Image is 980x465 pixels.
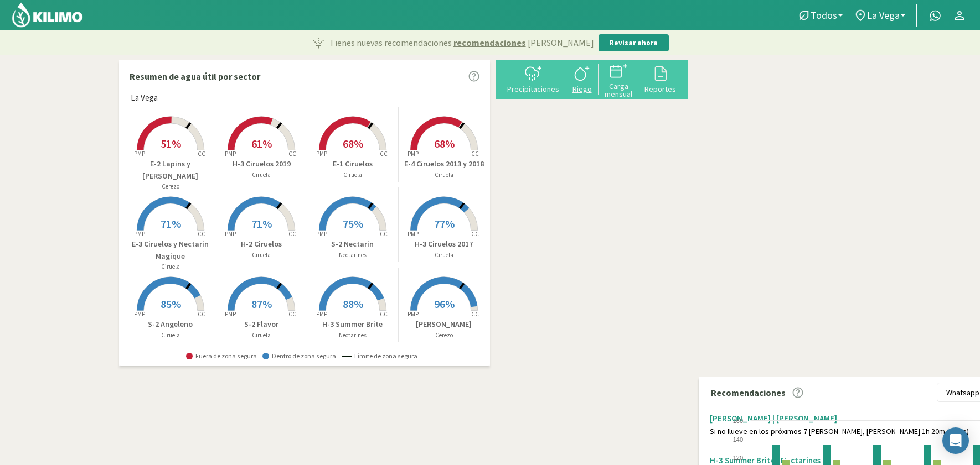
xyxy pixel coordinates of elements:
p: [PERSON_NAME] [399,318,490,330]
p: Ciruela [216,331,307,340]
p: Ciruela [125,262,216,271]
button: Reportes [638,64,682,93]
tspan: CC [380,230,388,238]
tspan: PMP [408,150,419,158]
p: E-4 Ciruelos 2013 y 2018 [399,158,490,170]
p: Ciruela [125,331,216,340]
p: Resumen de agua útil por sector [130,70,260,83]
span: 71% [161,217,181,231]
text: 120 [733,454,743,461]
tspan: PMP [134,230,145,238]
p: Ciruela [399,250,490,260]
div: Reportes [642,85,679,93]
tspan: CC [380,310,388,318]
span: Todos [811,9,837,21]
p: E-1 Ciruelos [307,158,398,170]
span: 77% [434,217,455,231]
span: Dentro de zona segura [262,352,336,360]
text: 140 [733,436,743,443]
tspan: PMP [316,230,327,238]
span: 87% [251,297,272,311]
p: E-3 Ciruelos y Nectarin Magique [125,238,216,262]
button: Carga mensual [599,61,638,98]
p: H-3 Ciruelos 2019 [216,158,307,170]
p: S-2 Flavor [216,318,307,330]
p: Tienes nuevas recomendaciones [329,36,594,49]
span: 51% [161,137,181,150]
button: Revisar ahora [599,34,669,52]
p: Nectarines [307,331,398,340]
div: Riego [569,85,595,93]
div: Carga mensual [602,82,635,98]
span: 75% [343,217,363,231]
tspan: CC [198,310,205,318]
p: S-2 Nectarin [307,238,398,250]
p: Ciruela [307,170,398,180]
tspan: PMP [408,230,419,238]
p: H-3 Ciruelos 2017 [399,238,490,250]
span: recomendaciones [453,36,526,49]
tspan: PMP [225,230,236,238]
p: Nectarines [307,250,398,260]
span: Límite de zona segura [342,352,417,360]
p: Cerezo [125,182,216,191]
tspan: PMP [408,310,419,318]
span: Fuera de zona segura [186,352,257,360]
p: Ciruela [399,170,490,180]
p: Ciruela [216,250,307,260]
span: 61% [251,137,272,150]
div: Open Intercom Messenger [942,427,969,454]
span: 68% [434,137,455,150]
text: 160 [733,417,743,424]
button: Riego [565,64,599,93]
tspan: CC [289,150,297,158]
tspan: CC [198,230,205,238]
tspan: CC [471,310,479,318]
tspan: CC [289,310,297,318]
tspan: PMP [316,150,327,158]
tspan: PMP [316,310,327,318]
tspan: PMP [225,150,236,158]
tspan: CC [380,150,388,158]
tspan: PMP [134,150,145,158]
img: Kilimo [11,2,84,28]
div: Precipitaciones [504,85,562,93]
span: La Vega [131,92,158,105]
span: 71% [251,217,272,231]
tspan: CC [198,150,205,158]
p: E-2 Lapins y [PERSON_NAME] [125,158,216,182]
span: La Vega [867,9,900,21]
p: H-2 Ciruelos [216,238,307,250]
p: Revisar ahora [610,38,658,49]
span: [PERSON_NAME] [528,36,594,49]
p: Ciruela [216,170,307,180]
tspan: CC [471,150,479,158]
tspan: PMP [225,310,236,318]
tspan: PMP [134,310,145,318]
p: S-2 Angeleno [125,318,216,330]
p: Cerezo [399,331,490,340]
span: 96% [434,297,455,311]
span: 85% [161,297,181,311]
span: 68% [343,137,363,150]
tspan: CC [289,230,297,238]
tspan: CC [471,230,479,238]
span: 88% [343,297,363,311]
p: Recomendaciones [711,386,786,399]
p: H-3 Summer Brite [307,318,398,330]
button: Precipitaciones [501,64,565,93]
